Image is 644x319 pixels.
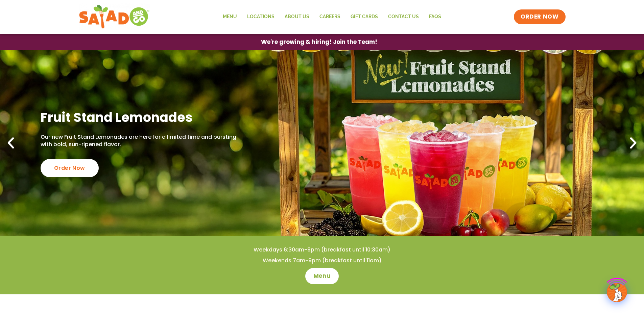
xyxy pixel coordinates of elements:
[41,133,240,149] p: Our new Fruit Stand Lemonades are here for a limited time and bursting with bold, sun-ripened fla...
[218,9,446,25] nav: Menu
[251,34,387,50] a: We're growing & hiring! Join the Team!
[345,9,383,25] a: GIFT CARDS
[41,109,240,126] h2: Fruit Stand Lemonades
[514,9,565,24] a: ORDER NOW
[314,9,345,25] a: Careers
[383,9,424,25] a: Contact Us
[41,159,99,177] div: Order Now
[218,9,242,25] a: Menu
[14,246,630,254] h4: Weekdays 6:30am-9pm (breakfast until 10:30am)
[280,9,314,25] a: About Us
[79,3,150,30] img: new-SAG-logo-768×292
[261,39,377,45] span: We're growing & hiring! Join the Team!
[242,9,280,25] a: Locations
[305,268,339,284] a: Menu
[424,9,446,25] a: FAQs
[313,272,331,280] span: Menu
[14,257,630,264] h4: Weekends 7am-9pm (breakfast until 11am)
[521,13,558,21] span: ORDER NOW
